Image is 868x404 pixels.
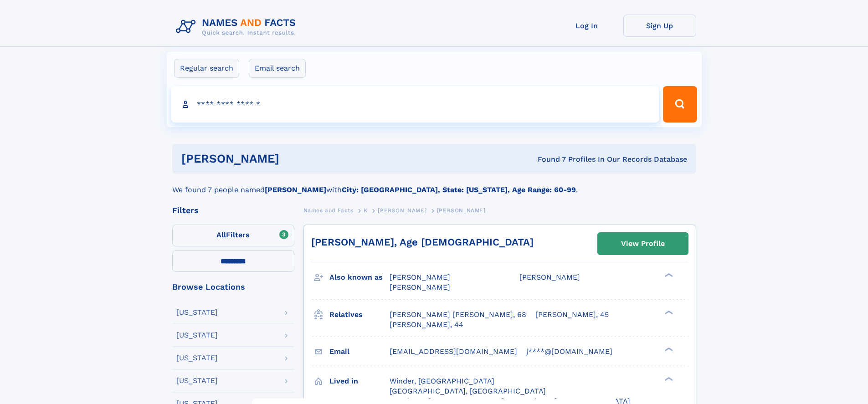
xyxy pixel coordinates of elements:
[663,309,673,315] div: ❯
[176,354,218,362] div: [US_STATE]
[311,236,534,248] a: [PERSON_NAME], Age [DEMOGRAPHIC_DATA]
[437,207,486,214] span: [PERSON_NAME]
[249,59,306,78] label: Email search
[364,207,368,214] span: K
[390,283,450,291] span: [PERSON_NAME]
[174,59,239,78] label: Regular search
[176,332,218,339] div: [US_STATE]
[176,309,218,316] div: [US_STATE]
[390,320,463,330] a: [PERSON_NAME], 44
[364,205,368,216] a: K
[390,387,546,395] span: [GEOGRAPHIC_DATA], [GEOGRAPHIC_DATA]
[172,174,696,195] div: We found 7 people named with .
[390,347,517,356] span: [EMAIL_ADDRESS][DOMAIN_NAME]
[342,185,576,194] b: City: [GEOGRAPHIC_DATA], State: [US_STATE], Age Range: 60-99
[621,233,665,254] div: View Profile
[663,86,697,123] button: Search Button
[598,233,688,255] a: View Profile
[378,205,426,216] a: [PERSON_NAME]
[265,185,326,194] b: [PERSON_NAME]
[172,283,294,291] div: Browse Locations
[172,225,294,246] label: Filters
[550,15,623,37] a: Log In
[623,15,696,37] a: Sign Up
[216,230,226,239] span: All
[408,154,687,164] div: Found 7 Profiles In Our Records Database
[303,205,354,216] a: Names and Facts
[390,273,450,281] span: [PERSON_NAME]
[172,15,303,39] img: Logo Names and Facts
[181,153,409,164] h1: [PERSON_NAME]
[663,272,673,278] div: ❯
[663,376,673,382] div: ❯
[172,206,294,215] div: Filters
[176,377,218,384] div: [US_STATE]
[171,86,659,123] input: search input
[390,377,494,385] span: Winder, [GEOGRAPHIC_DATA]
[535,310,609,320] a: [PERSON_NAME], 45
[378,207,426,214] span: [PERSON_NAME]
[329,270,390,285] h3: Also known as
[390,310,526,320] a: [PERSON_NAME] [PERSON_NAME], 68
[329,344,390,359] h3: Email
[329,373,390,389] h3: Lived in
[519,273,580,281] span: [PERSON_NAME]
[329,307,390,322] h3: Relatives
[663,346,673,352] div: ❯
